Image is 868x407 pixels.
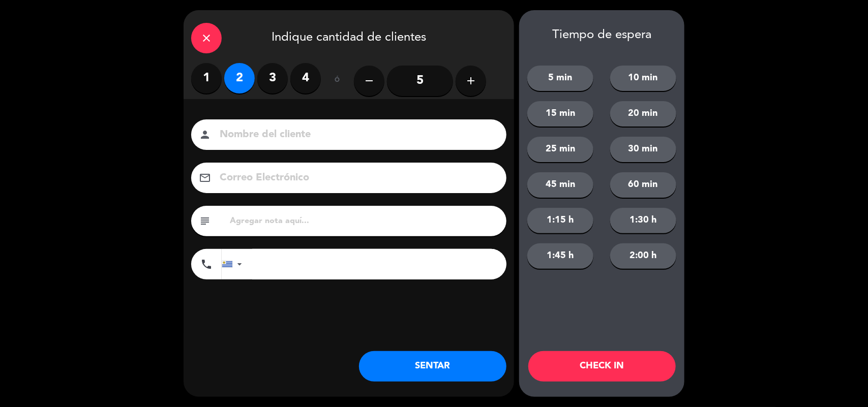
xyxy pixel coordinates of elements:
button: 20 min [610,101,676,127]
i: remove [363,75,375,87]
button: 5 min [527,66,593,91]
div: ó [321,63,354,99]
label: 2 [224,63,255,93]
button: CHECK IN [528,351,676,382]
button: 1:45 h [527,243,593,269]
button: 1:30 h [610,208,676,233]
button: 15 min [527,101,593,127]
button: remove [354,66,384,96]
button: 45 min [527,172,593,198]
label: 3 [257,63,288,93]
i: phone [200,258,213,270]
i: add [465,75,477,87]
i: person [199,129,211,141]
i: close [200,32,213,44]
button: 60 min [610,172,676,198]
i: email [199,172,211,184]
i: subject [199,215,211,227]
button: add [456,66,486,96]
button: 30 min [610,137,676,162]
input: Nombre del cliente [219,126,493,144]
input: Correo Electrónico [219,169,493,187]
label: 1 [191,63,222,93]
button: 25 min [527,137,593,162]
div: Indique cantidad de clientes [184,10,514,63]
input: Agregar nota aquí... [229,214,499,228]
button: 10 min [610,66,676,91]
div: Tiempo de espera [519,28,684,43]
button: 2:00 h [610,243,676,269]
label: 4 [290,63,321,93]
div: Uruguay: +598 [222,249,246,279]
button: SENTAR [359,351,506,382]
button: 1:15 h [527,208,593,233]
